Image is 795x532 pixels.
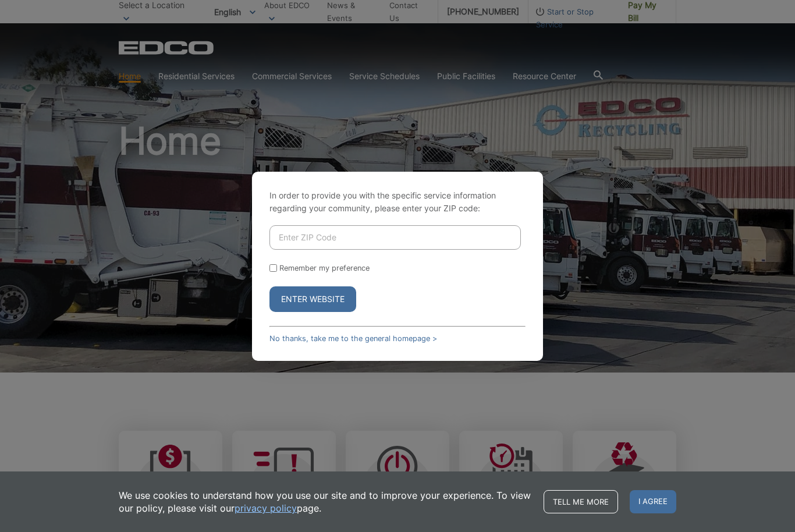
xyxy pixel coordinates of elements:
[279,264,370,272] label: Remember my preference
[119,489,532,515] p: We use cookies to understand how you use our site and to improve your experience. To view our pol...
[269,225,521,250] input: Enter ZIP Code
[269,189,526,215] p: In order to provide you with the specific service information regarding your community, please en...
[269,334,437,343] a: No thanks, take me to the general homepage >
[235,502,297,515] a: privacy policy
[269,286,356,312] button: Enter Website
[544,490,618,513] a: Tell me more
[630,490,676,513] span: I agree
